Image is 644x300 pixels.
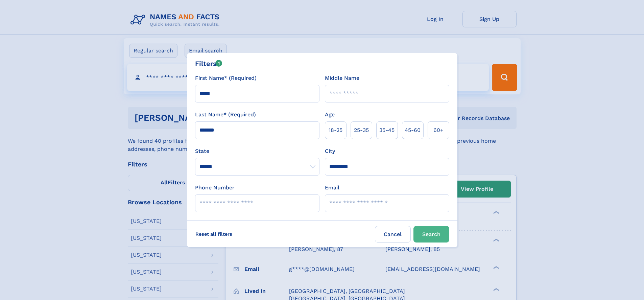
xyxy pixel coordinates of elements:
[195,184,235,192] label: Phone Number
[405,126,421,134] span: 45‑60
[195,74,257,82] label: First Name* (Required)
[354,126,369,134] span: 25‑35
[195,111,256,119] label: Last Name* (Required)
[325,74,359,82] label: Middle Name
[433,126,444,134] span: 60+
[191,226,237,242] label: Reset all filters
[325,184,339,192] label: Email
[379,126,395,134] span: 35‑45
[195,59,222,69] div: Filters
[195,147,319,155] label: State
[325,147,335,155] label: City
[413,226,449,243] button: Search
[375,226,411,243] label: Cancel
[329,126,342,134] span: 18‑25
[325,111,335,119] label: Age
